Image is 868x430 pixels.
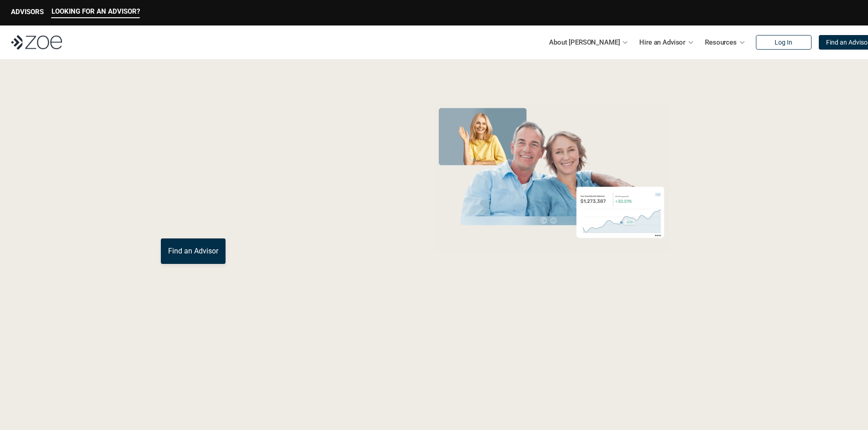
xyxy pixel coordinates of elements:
p: ADVISORS [11,8,44,16]
img: Zoe Financial Hero Image [430,104,673,252]
p: LOOKING FOR AN ADVISOR? [51,7,140,15]
p: Find an Advisor [168,247,218,255]
p: Loremipsum: *DolOrsi Ametconsecte adi Eli Seddoeius tem inc utlaboreet. Dol 0105 MagNaal Enimadmi... [22,380,846,413]
em: The information in the visuals above is for illustrative purposes only and does not represent an ... [425,257,678,262]
a: Find an Advisor [161,238,226,264]
p: Hire an Advisor [639,35,685,49]
span: with a Financial Advisor [161,131,345,197]
p: Resources [705,35,737,49]
p: Log In [775,39,792,46]
span: Grow Your Wealth [161,101,364,136]
a: Log In [756,35,812,50]
p: About [PERSON_NAME] [549,35,620,49]
p: You deserve an advisor you can trust. [PERSON_NAME], hire, and invest with vetted, fiduciary, fin... [161,206,396,228]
